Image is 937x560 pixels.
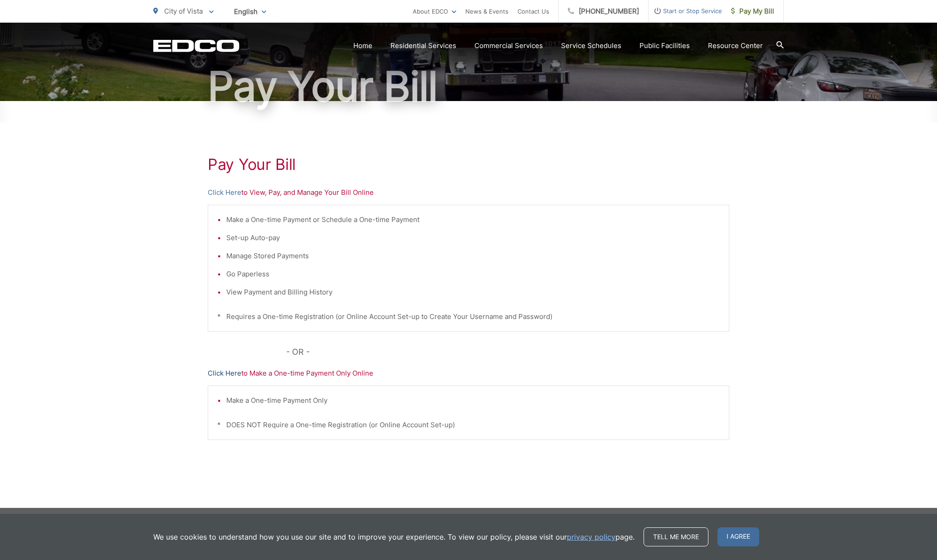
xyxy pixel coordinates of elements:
a: EDCD logo. Return to the homepage. [153,39,239,52]
a: Tell me more [644,527,708,546]
span: City of Vista [164,7,203,15]
a: Click Here [208,187,241,198]
p: * Requires a One-time Registration (or Online Account Set-up to Create Your Username and Password) [217,311,720,322]
h1: Pay Your Bill [208,155,729,174]
a: Resource Center [708,40,763,51]
a: News & Events [465,6,508,17]
a: Residential Services [390,40,456,51]
a: Click Here [208,368,241,379]
li: Set-up Auto-pay [226,232,720,243]
p: to View, Pay, and Manage Your Bill Online [208,187,729,198]
span: English [227,4,273,19]
li: Go Paperless [226,269,720,280]
a: Service Schedules [561,40,621,51]
h1: Pay Your Bill [153,64,784,109]
a: Home [353,40,372,51]
li: Make a One-time Payment or Schedule a One-time Payment [226,214,720,225]
a: Commercial Services [474,40,543,51]
span: I agree [717,527,759,546]
p: - OR - [286,345,730,359]
p: We use cookies to understand how you use our site and to improve your experience. To view our pol... [153,531,634,542]
p: * DOES NOT Require a One-time Registration (or Online Account Set-up) [217,420,720,430]
a: Contact Us [517,6,549,17]
span: Pay My Bill [731,6,774,17]
a: privacy policy [567,531,615,542]
p: to Make a One-time Payment Only Online [208,368,729,379]
li: View Payment and Billing History [226,287,720,298]
li: Manage Stored Payments [226,251,720,261]
a: About EDCO [413,6,456,17]
a: Public Facilities [639,40,690,51]
li: Make a One-time Payment Only [226,395,720,406]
